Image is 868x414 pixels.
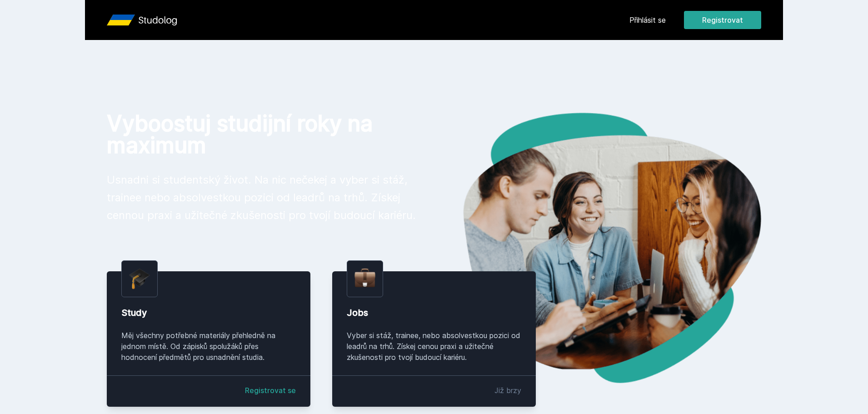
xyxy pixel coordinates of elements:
img: briefcase.png [354,266,375,289]
h1: Vyboostuj studijní roky na maximum [107,113,419,156]
div: Jobs [347,306,521,319]
div: Měj všechny potřebné materiály přehledně na jednom místě. Od zápisků spolužáků přes hodnocení pře... [121,330,296,363]
p: Usnadni si studentský život. Na nic nečekej a vyber si stáž, trainee nebo absolvestkou pozici od ... [107,171,419,224]
img: hero.png [434,113,761,383]
div: Vyber si stáž, trainee, nebo absolvestkou pozici od leadrů na trhů. Získej cenou praxi a užitečné... [347,330,521,363]
button: Registrovat [684,11,761,29]
div: Study [121,306,296,319]
a: Registrovat se [245,385,296,396]
div: Již brzy [494,385,521,396]
a: Přihlásit se [629,15,666,25]
img: graduation-cap.png [129,268,150,289]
